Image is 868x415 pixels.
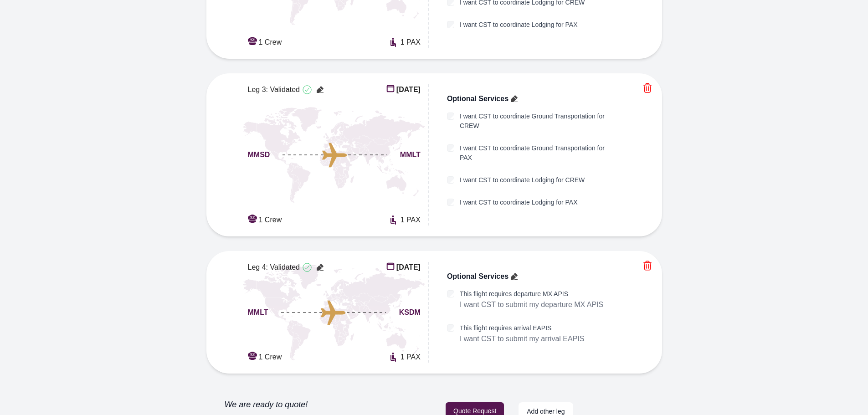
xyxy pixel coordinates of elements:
span: 1 Crew [259,37,282,48]
span: Optional Services [447,271,508,282]
span: [DATE] [396,84,421,95]
label: I want CST to coordinate Ground Transportation for PAX [460,143,619,163]
span: Optional Services [447,93,508,104]
span: 1 PAX [401,215,421,225]
span: MMSD [248,149,270,160]
label: I want CST to coordinate Ground Transportation for CREW [460,112,619,131]
span: MMLT [248,307,268,318]
h3: We are ready to quote! [225,399,308,410]
label: I want CST to coordinate Lodging for PAX [460,198,578,207]
span: 1 PAX [401,37,421,48]
label: I want CST to coordinate Lodging for CREW [460,175,585,185]
p: I want CST to submit my arrival EAPIS [460,333,585,345]
span: [DATE] [396,262,421,273]
span: KSDM [399,307,421,318]
label: This flight requires arrival EAPIS [460,323,585,333]
span: 1 Crew [259,352,282,363]
span: Leg 3: Validated [248,84,300,95]
span: 1 Crew [259,215,282,225]
span: MMLT [400,149,421,160]
span: Leg 4: Validated [248,262,300,273]
label: This flight requires departure MX APIS [460,289,603,299]
p: I want CST to submit my departure MX APIS [460,299,603,311]
label: I want CST to coordinate Lodging for PAX [460,20,578,30]
span: 1 PAX [401,352,421,363]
